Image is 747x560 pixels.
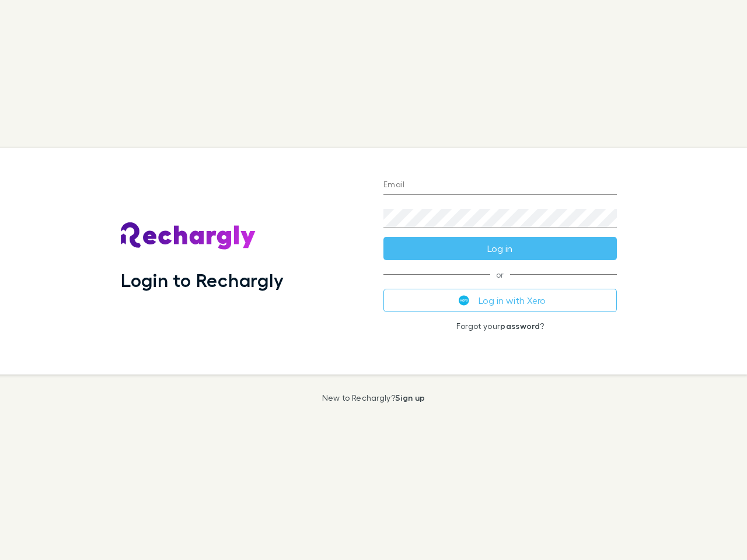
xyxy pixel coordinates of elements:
h1: Login to Rechargly [121,269,284,291]
p: Forgot your ? [383,321,617,331]
a: password [500,321,540,331]
p: New to Rechargly? [322,393,425,402]
button: Log in with Xero [383,289,617,312]
button: Log in [383,237,617,260]
img: Xero's logo [459,295,469,306]
a: Sign up [395,393,425,402]
span: or [383,274,617,275]
img: Rechargly's Logo [121,222,256,250]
